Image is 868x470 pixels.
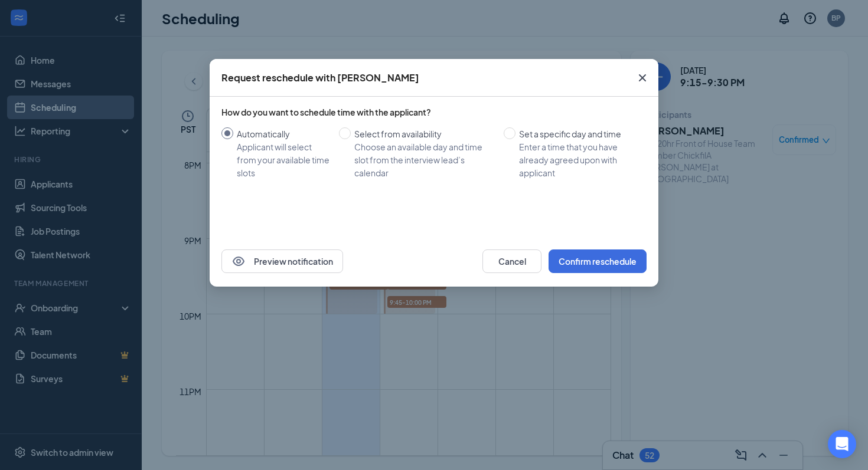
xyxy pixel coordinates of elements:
div: Automatically [237,127,329,140]
svg: Eye [231,254,246,268]
div: Open Intercom Messenger [828,430,856,458]
div: Enter a time that you have already agreed upon with applicant [519,140,637,179]
div: Select from availability [354,127,494,140]
div: Set a specific day and time [519,127,637,140]
div: Applicant will select from your available time slots [237,140,329,179]
div: How do you want to schedule time with the applicant? [221,106,647,118]
div: Choose an available day and time slot from the interview lead’s calendar [354,140,494,179]
svg: Cross [635,71,650,85]
button: Close [626,59,658,97]
button: Cancel [482,249,541,273]
button: EyePreview notification [221,249,343,273]
div: Request reschedule with [PERSON_NAME] [221,71,419,84]
button: Confirm reschedule [549,249,647,273]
